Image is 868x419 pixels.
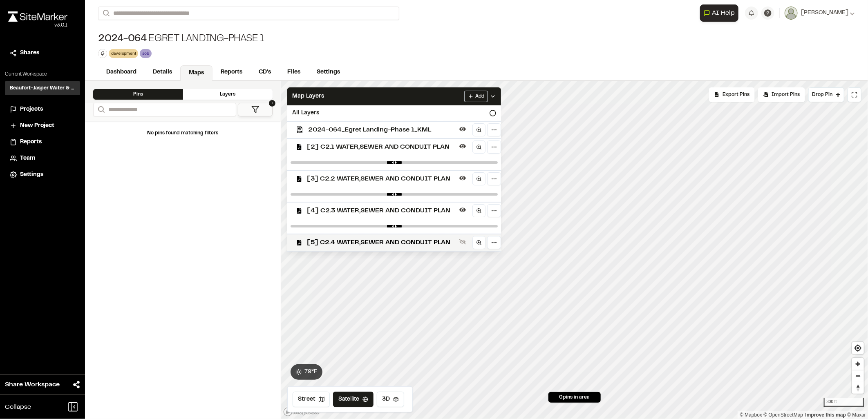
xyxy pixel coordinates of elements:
div: 300 ft [824,398,864,407]
button: Open AI Assistant [700,4,738,22]
span: Shares [20,49,39,58]
button: 3D [377,392,404,407]
button: Find my location [852,342,864,354]
span: Export Pins [723,91,749,98]
span: Settings [20,170,43,179]
button: Satellite [333,392,374,407]
a: OpenStreetMap [764,412,803,418]
button: Hide layer [458,124,468,134]
span: Reports [20,138,42,147]
a: Dashboard [98,65,145,80]
button: Hide layer [458,141,468,151]
button: Street [293,392,330,407]
button: 79°F [291,364,322,380]
a: CD's [251,65,279,80]
a: Zoom to layer [472,204,485,217]
a: Team [10,154,75,163]
span: [2] C2.1 WATER,SEWER AND CONDUIT PLAN [307,142,456,152]
button: Hide layer [458,205,468,215]
button: Zoom in [852,358,864,370]
button: Drop Pin [808,87,844,102]
img: rebrand.png [8,11,67,22]
button: Search [93,103,108,116]
button: Zoom out [852,370,864,382]
div: Pins [93,89,183,100]
span: Import Pins [772,91,800,98]
span: Share Workspace [5,380,60,390]
a: Mapbox [740,412,762,418]
a: Zoom to layer [472,236,485,249]
div: Oh geez...please don't... [8,22,67,29]
img: User [785,7,798,20]
a: Maxar [847,412,866,418]
div: Layers [183,89,273,100]
button: Reset bearing to north [852,382,864,394]
span: AI Help [712,8,735,18]
div: Import Pins into your project [758,87,805,102]
button: Edit Tags [98,49,107,58]
span: [5] C2.4 WATER,SEWER AND CONDUIT PLAN [307,238,456,247]
button: Hide layer [458,173,468,183]
p: Current Workspace [5,71,80,78]
span: Collapse [5,402,31,412]
button: Search [98,7,113,20]
a: Settings [10,170,75,179]
img: kml_black_icon64.png [296,126,303,133]
a: Zoom to layer [472,140,485,154]
button: [PERSON_NAME] [785,7,855,20]
a: Mapbox logo [283,407,319,417]
canvas: Map [281,81,868,419]
a: New Project [10,121,75,130]
span: [PERSON_NAME] [801,9,848,18]
a: Settings [309,65,348,80]
a: Zoom to layer [472,172,485,185]
span: 1 [269,100,275,107]
h3: Beaufort-Jasper Water & Sewer Authority [10,85,75,92]
span: 0 pins in area [559,394,590,401]
a: Reports [213,65,251,80]
button: Show layer [458,237,468,247]
span: No pins found matching filters [148,131,219,135]
span: Reset bearing to north [852,382,864,394]
span: [4] C2.3 WATER,SEWER AND CONDUIT PLAN [307,206,456,216]
span: 79 ° F [304,368,318,377]
a: Projects [10,105,75,114]
span: [3] C2.2 WATER,SEWER AND CONDUIT PLAN [307,174,456,184]
button: 1 [238,103,273,116]
div: sob [140,49,151,58]
a: Details [145,65,180,80]
span: 2024-064 [98,33,147,46]
span: New Project [20,121,54,130]
span: 2024-064_Egret Landing-Phase 1_KML [308,125,456,135]
span: Team [20,154,35,163]
span: Map Layers [292,92,324,101]
div: Open AI Assistant [700,4,742,22]
a: Shares [10,49,75,58]
a: Map feedback [805,412,846,418]
div: All Layers [287,105,501,121]
a: Maps [180,65,213,81]
a: Files [279,65,309,80]
div: Egret Landing-Phase 1 [98,33,264,46]
a: Reports [10,138,75,147]
span: Add [475,93,484,100]
button: Add [464,91,488,102]
div: development [109,49,138,58]
div: No pins available to export [709,87,755,102]
a: Zoom to layer [472,123,485,136]
span: Drop Pin [812,91,832,98]
span: Projects [20,105,43,114]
